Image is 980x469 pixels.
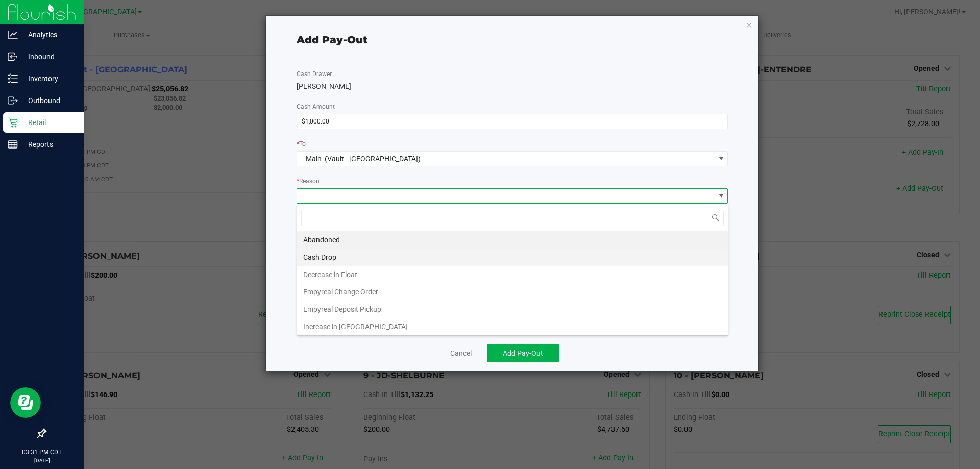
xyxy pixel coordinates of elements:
[297,69,332,79] label: Cash Drawer
[297,231,728,249] li: Abandoned
[18,51,79,63] p: Inbound
[297,266,728,283] li: Decrease in Float
[8,139,18,150] inline-svg: Reports
[8,95,18,106] inline-svg: Outbound
[503,349,543,357] span: Add Pay-Out
[297,81,728,92] div: [PERSON_NAME]
[8,117,18,128] inline-svg: Retail
[10,387,41,418] iframe: Resource center
[18,116,79,129] p: Retail
[297,32,367,47] div: Add Pay-Out
[297,139,306,149] label: To
[297,103,335,110] span: Cash Amount
[297,249,728,266] li: Cash Drop
[5,448,79,457] p: 03:31 PM CDT
[8,73,18,84] inline-svg: Inventory
[306,155,322,163] span: Main
[325,155,421,163] span: (Vault - [GEOGRAPHIC_DATA])
[18,94,79,107] p: Outbound
[487,344,559,362] button: Add Pay-Out
[297,301,728,318] li: Empyreal Deposit Pickup
[8,52,18,62] inline-svg: Inbound
[297,318,728,335] li: Increase in [GEOGRAPHIC_DATA]
[18,29,79,41] p: Analytics
[5,457,79,464] p: [DATE]
[18,72,79,85] p: Inventory
[297,177,320,186] label: Reason
[18,138,79,151] p: Reports
[450,348,472,359] a: Cancel
[297,283,728,301] li: Empyreal Change Order
[8,30,18,40] inline-svg: Analytics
